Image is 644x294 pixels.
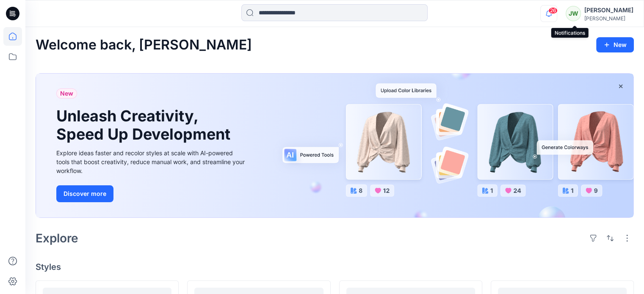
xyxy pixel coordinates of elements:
button: Discover more [56,185,113,202]
button: New [596,37,634,52]
div: [PERSON_NAME] [584,15,633,22]
span: 26 [548,7,558,14]
h2: Explore [36,231,78,245]
span: New [60,88,73,99]
a: Discover more [56,185,247,202]
div: JW [566,6,581,21]
h2: Welcome back, [PERSON_NAME] [36,37,252,53]
h1: Unleash Creativity, Speed Up Development [56,107,234,143]
div: [PERSON_NAME] [584,5,633,15]
div: Explore ideas faster and recolor styles at scale with AI-powered tools that boost creativity, red... [56,148,247,175]
h4: Styles [36,262,634,272]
